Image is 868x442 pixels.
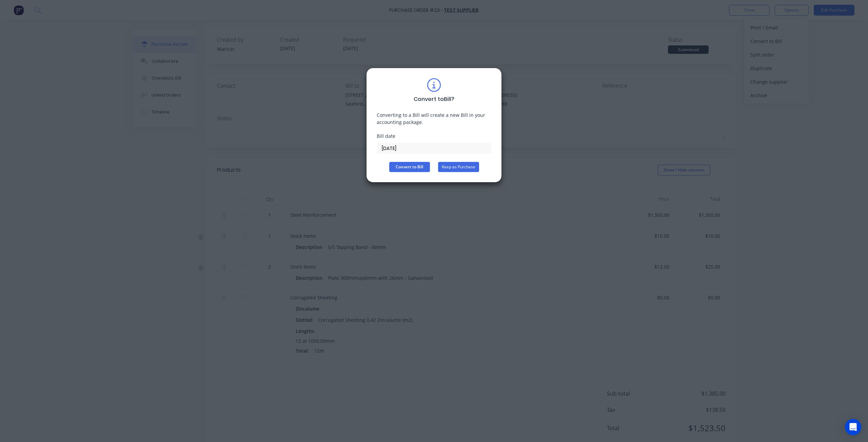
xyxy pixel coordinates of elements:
div: Converting to a Bill will create a new Bill in your accounting package. [377,111,491,126]
button: Keep as Purchase [438,162,479,172]
button: Convert to Bill [389,162,430,172]
div: Convert to Bill ? [414,95,454,103]
div: Open Intercom Messenger [845,419,861,435]
div: Bill date [377,132,491,140]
